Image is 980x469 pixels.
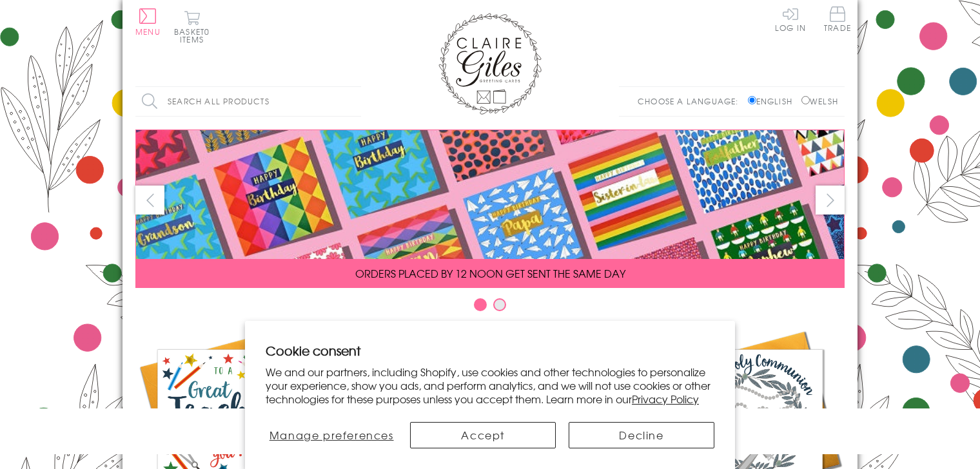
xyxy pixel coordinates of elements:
[801,95,838,107] label: Welsh
[824,6,851,32] span: Trade
[135,8,161,35] button: Menu
[266,365,714,405] p: We and our partners, including Shopify, use cookies and other technologies to personalize your ex...
[638,95,745,107] p: Choose a language:
[569,422,714,448] button: Decline
[410,422,556,448] button: Accept
[775,6,806,32] a: Log In
[174,10,210,43] button: Basket0 items
[266,422,397,448] button: Manage preferences
[348,87,361,116] input: Search
[493,298,506,311] button: Carousel Page 2
[266,341,714,359] h2: Cookie consent
[474,298,487,311] button: Carousel Page 1 (Current Slide)
[269,427,394,443] span: Manage preferences
[632,391,699,407] a: Privacy Policy
[748,96,756,104] input: English
[748,95,799,107] label: English
[438,13,542,115] img: Claire Giles Greetings Cards
[180,26,210,45] span: 0 items
[801,96,810,104] input: Welsh
[824,6,851,34] a: Trade
[816,186,845,215] button: next
[135,298,845,318] div: Carousel Pagination
[135,87,361,116] input: Search all products
[135,26,161,37] span: Menu
[355,265,625,281] span: ORDERS PLACED BY 12 NOON GET SENT THE SAME DAY
[135,186,164,215] button: prev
